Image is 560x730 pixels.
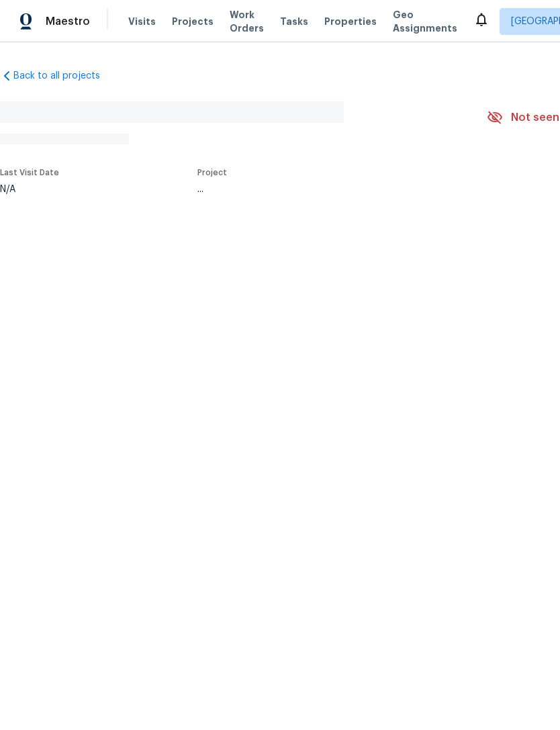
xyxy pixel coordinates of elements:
[197,169,227,177] span: Project
[128,15,156,28] span: Visits
[197,185,455,194] div: ...
[393,8,457,35] span: Geo Assignments
[230,8,264,35] span: Work Orders
[46,15,90,28] span: Maestro
[172,15,214,28] span: Projects
[324,15,377,28] span: Properties
[280,17,308,26] span: Tasks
